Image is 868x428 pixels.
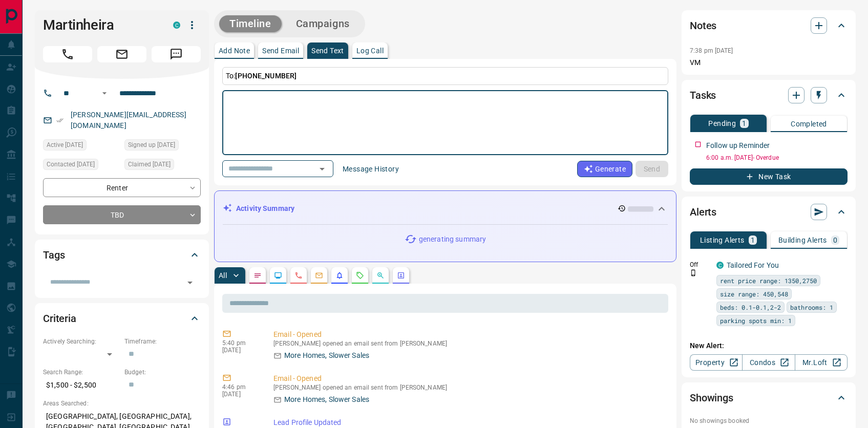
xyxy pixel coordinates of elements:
[833,237,837,244] p: 0
[152,46,201,62] span: Message
[690,354,743,371] a: Property
[124,139,201,154] div: Sun Jun 11 2023
[419,234,486,245] p: generating summary
[716,262,724,269] div: condos.ca
[720,315,792,326] span: parking spots min: 1
[690,83,848,108] div: Tasks
[43,139,119,154] div: Mon Jul 14 2025
[223,199,668,218] div: Activity Summary
[795,354,848,371] a: Mr.Loft
[690,416,848,425] p: No showings booked
[97,46,146,62] span: Email
[791,120,827,127] p: Completed
[690,87,716,103] h2: Tasks
[43,377,119,394] p: $1,500 - $2,500
[43,368,119,377] p: Search Range:
[219,272,227,279] p: All
[56,117,63,124] svg: Email Verified
[690,17,716,34] h2: Notes
[336,161,405,177] button: Message History
[222,339,258,347] p: 5:40 pm
[690,57,848,68] p: VM
[124,337,201,346] p: Timeframe:
[47,159,95,169] span: Contacted [DATE]
[397,271,405,280] svg: Agent Actions
[751,237,755,244] p: 1
[98,87,111,99] button: Open
[235,72,297,80] span: [PHONE_NUMBER]
[778,237,827,244] p: Building Alerts
[727,261,779,269] a: Tailored For You
[742,354,795,371] a: Condos
[124,159,201,173] div: Wed May 28 2025
[273,329,664,340] p: Email - Opened
[219,47,250,54] p: Add Note
[286,15,360,32] button: Campaigns
[720,275,817,286] span: rent price range: 1350,2750
[43,17,158,33] h1: Martinheira
[124,368,201,377] p: Budget:
[284,350,369,361] p: More Homes, Slower Sales
[720,289,788,299] span: size range: 450,548
[706,153,848,162] p: 6:00 a.m. [DATE] - Overdue
[376,271,385,280] svg: Opportunities
[706,140,770,151] p: Follow up Reminder
[273,373,664,384] p: Email - Opened
[742,120,746,127] p: 1
[273,417,664,428] p: Lead Profile Updated
[222,383,258,391] p: 4:46 pm
[173,22,180,29] div: condos.ca
[690,13,848,38] div: Notes
[273,384,664,391] p: [PERSON_NAME] opened an email sent from [PERSON_NAME]
[700,237,745,244] p: Listing Alerts
[274,271,282,280] svg: Lead Browsing Activity
[222,391,258,398] p: [DATE]
[284,394,369,405] p: More Homes, Slower Sales
[356,271,364,280] svg: Requests
[690,204,716,220] h2: Alerts
[128,159,171,169] span: Claimed [DATE]
[356,47,384,54] p: Log Call
[690,386,848,410] div: Showings
[790,302,833,312] span: bathrooms: 1
[335,271,344,280] svg: Listing Alerts
[577,161,632,177] button: Generate
[43,310,76,327] h2: Criteria
[71,111,186,130] a: [PERSON_NAME][EMAIL_ADDRESS][DOMAIN_NAME]
[128,140,175,150] span: Signed up [DATE]
[690,200,848,224] div: Alerts
[690,340,848,351] p: New Alert:
[43,243,201,267] div: Tags
[690,168,848,185] button: New Task
[43,399,201,408] p: Areas Searched:
[315,162,329,176] button: Open
[690,269,697,276] svg: Push Notification Only
[311,47,344,54] p: Send Text
[47,140,83,150] span: Active [DATE]
[708,120,736,127] p: Pending
[43,178,201,197] div: Renter
[43,337,119,346] p: Actively Searching:
[253,271,262,280] svg: Notes
[43,247,65,263] h2: Tags
[43,306,201,331] div: Criteria
[219,15,282,32] button: Timeline
[273,340,664,347] p: [PERSON_NAME] opened an email sent from [PERSON_NAME]
[690,260,710,269] p: Off
[236,203,294,214] p: Activity Summary
[294,271,303,280] svg: Calls
[315,271,323,280] svg: Emails
[262,47,299,54] p: Send Email
[222,67,668,85] p: To:
[690,47,733,54] p: 7:38 pm [DATE]
[690,390,733,406] h2: Showings
[720,302,781,312] span: beds: 0.1-0.1,2-2
[183,275,197,290] button: Open
[43,46,92,62] span: Call
[43,159,119,173] div: Wed May 28 2025
[43,205,201,224] div: TBD
[222,347,258,354] p: [DATE]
